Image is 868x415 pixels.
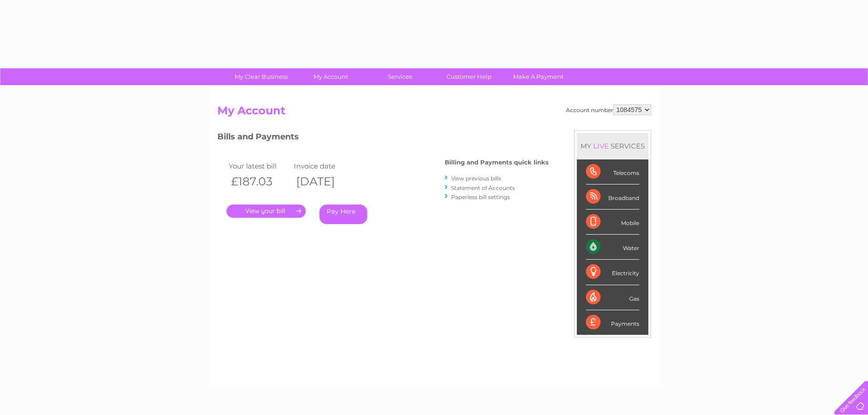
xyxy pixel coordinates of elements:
div: Broadband [586,184,639,210]
td: Invoice date [292,160,357,172]
div: Payments [586,310,639,335]
h4: Billing and Payments quick links [445,159,549,166]
a: View previous bills [451,175,501,182]
div: Electricity [586,260,639,285]
div: MY SERVICES [577,133,648,159]
div: Water [586,235,639,260]
a: Pay Here [319,205,367,224]
div: Account number [566,104,651,115]
th: £187.03 [226,172,292,191]
a: Services [362,68,437,85]
h2: My Account [217,104,651,122]
div: Gas [586,285,639,310]
div: Telecoms [586,159,639,184]
a: My Account [293,68,368,85]
a: Statement of Accounts [451,184,515,191]
a: . [226,205,306,218]
div: Mobile [586,210,639,235]
div: LIVE [591,142,611,150]
a: Paperless bill settings [451,194,510,200]
td: Your latest bill [226,160,292,172]
a: Make A Payment [501,68,576,85]
a: Customer Help [431,68,507,85]
a: My Clear Business [224,68,299,85]
th: [DATE] [292,172,357,191]
h3: Bills and Payments [217,130,549,146]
